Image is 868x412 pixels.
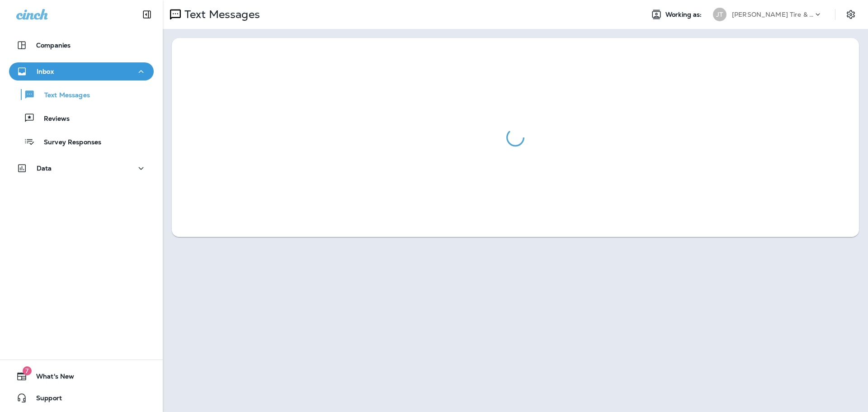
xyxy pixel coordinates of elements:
[9,389,154,407] button: Support
[134,5,160,24] button: Collapse Sidebar
[35,91,90,100] p: Text Messages
[37,68,54,75] p: Inbox
[843,6,859,23] button: Settings
[9,85,154,104] button: Text Messages
[35,115,70,123] p: Reviews
[37,165,52,172] p: Data
[665,11,704,19] span: Working as:
[23,366,32,375] span: 7
[27,394,62,405] span: Support
[35,138,101,147] p: Survey Responses
[9,159,154,177] button: Data
[713,8,726,21] div: JT
[9,36,154,54] button: Companies
[9,109,154,128] button: Reviews
[9,367,154,385] button: 7What's New
[9,62,154,81] button: Inbox
[36,42,71,49] p: Companies
[27,373,74,384] span: What's New
[9,132,154,151] button: Survey Responses
[181,8,260,21] p: Text Messages
[732,11,813,18] p: [PERSON_NAME] Tire & Auto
